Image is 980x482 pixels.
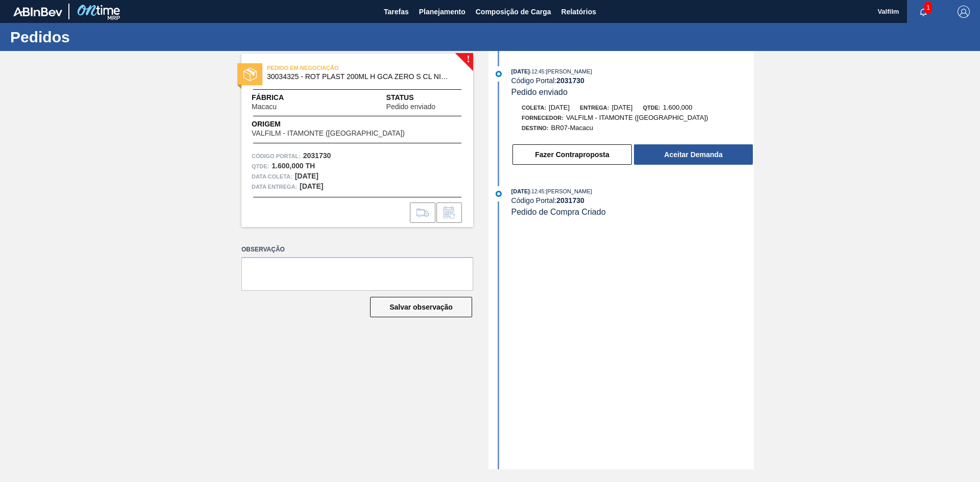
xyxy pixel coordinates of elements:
[566,114,708,121] span: VALFILM - ITAMONTE ([GEOGRAPHIC_DATA])
[522,105,546,111] span: Coleta:
[370,297,472,317] button: Salvar observação
[511,68,530,74] span: [DATE]
[410,202,435,223] div: Ir para Composição de Carga
[300,182,323,190] strong: [DATE]
[419,6,465,18] span: Planejamento
[544,188,592,194] span: : [PERSON_NAME]
[295,172,318,180] strong: [DATE]
[252,103,277,111] span: Macacu
[252,171,292,182] span: Data coleta:
[272,162,315,170] strong: 1.600,000 TH
[643,105,660,111] span: Qtde:
[549,104,570,111] span: [DATE]
[522,125,549,131] span: Destino:
[924,2,932,13] span: 1
[303,151,331,160] strong: 2031730
[512,144,632,165] button: Fazer Contraproposta
[561,6,596,18] span: Relatórios
[252,151,301,161] span: Código Portal:
[436,202,462,223] div: Informar alteração no pedido
[530,189,544,194] span: - 12:45
[958,6,970,18] img: Logout
[252,182,297,192] span: Data entrega:
[496,71,502,77] img: atual
[252,92,309,103] span: Fábrica
[556,196,584,205] strong: 2031730
[386,92,463,103] span: Status
[907,5,940,19] button: Notificações
[611,104,632,111] span: [DATE]
[511,77,754,85] div: Código Portal:
[551,124,593,132] span: BR07-Macacu
[544,68,592,74] span: : [PERSON_NAME]
[511,88,568,96] span: Pedido enviado
[243,68,257,81] img: status
[634,144,753,165] button: Aceitar Demanda
[384,6,409,18] span: Tarefas
[241,242,473,257] label: Observação
[511,196,754,205] div: Código Portal:
[556,77,584,85] strong: 2031730
[663,104,693,111] span: 1.600,000
[496,191,502,197] img: atual
[476,6,551,18] span: Composição de Carga
[13,7,62,16] img: TNhmsLtSVTkK8tSr43FrP2fwEKptu5GPRR3wAAAABJRU5ErkJggg==
[267,73,452,81] span: 30034325 - ROT PLAST 200ML H GCA ZERO S CL NIV25
[511,208,606,216] span: Pedido de Compra Criado
[530,69,544,74] span: - 12:45
[252,119,434,130] span: Origem
[267,63,410,73] span: PEDIDO EM NEGOCIAÇÃO
[511,188,530,194] span: [DATE]
[10,31,191,43] h1: Pedidos
[580,105,609,111] span: Entrega:
[252,130,405,137] span: VALFILM - ITAMONTE ([GEOGRAPHIC_DATA])
[386,103,436,111] span: Pedido enviado
[252,161,269,171] span: Qtde :
[522,115,563,121] span: Fornecedor:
